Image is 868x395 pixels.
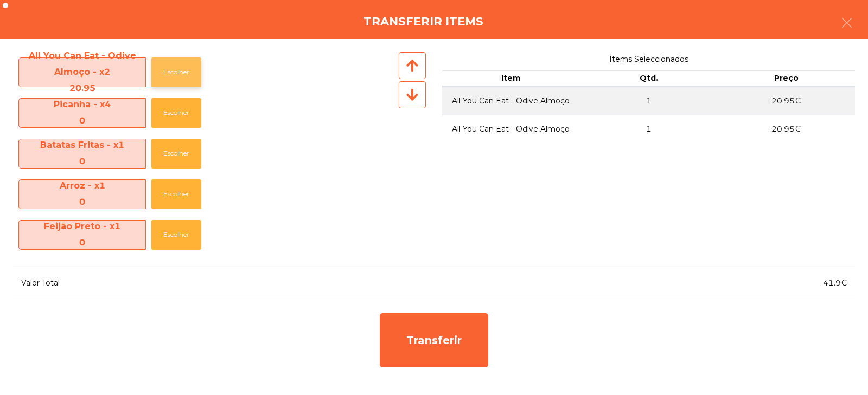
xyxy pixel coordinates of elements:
[580,115,718,143] td: 1
[363,14,483,30] h4: Transferir items
[19,113,145,129] div: 0
[151,98,201,128] button: Escolher
[19,80,145,96] div: 20.95
[580,70,718,87] th: Qtd.
[717,87,855,115] td: 20.95€
[19,153,145,170] div: 0
[19,96,145,129] span: Picanha - x4
[19,235,145,251] div: 0
[442,52,855,67] span: Items Seleccionados
[19,137,145,170] span: Batatas Fritas - x1
[823,278,847,288] span: 41.9€
[442,70,580,87] th: Item
[19,48,145,97] span: All You Can Eat - Odive Almoço - x2
[717,70,855,87] th: Preço
[19,178,145,211] span: Arroz - x1
[19,218,145,251] span: Feijão Preto - x1
[442,115,580,143] td: All You Can Eat - Odive Almoço
[380,313,488,367] div: Transferir
[151,220,201,250] button: Escolher
[151,57,201,87] button: Escolher
[21,278,60,288] span: Valor Total
[442,87,580,115] td: All You Can Eat - Odive Almoço
[580,87,718,115] td: 1
[19,194,145,210] div: 0
[151,179,201,209] button: Escolher
[717,115,855,143] td: 20.95€
[151,139,201,169] button: Escolher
